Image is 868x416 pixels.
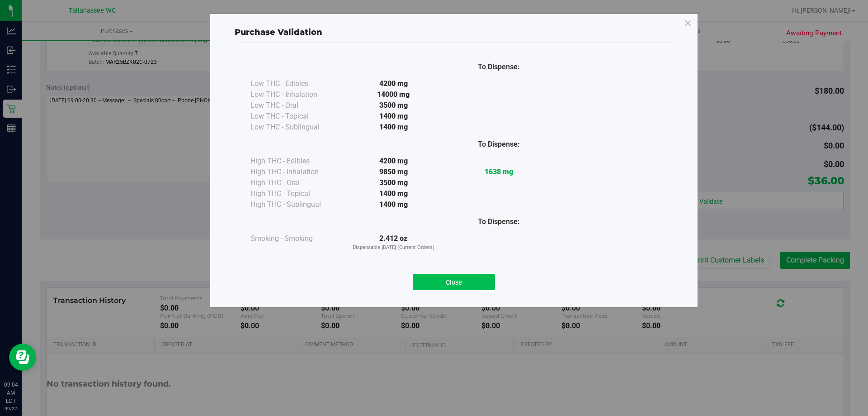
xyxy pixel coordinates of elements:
[341,156,446,167] div: 4200 mg
[9,344,36,371] iframe: Resource center
[341,177,446,188] div: 3500 mg
[341,111,446,122] div: 1400 mg
[250,122,341,133] div: Low THC - Sublingual
[250,233,341,244] div: Smoking - Smoking
[446,139,552,150] div: To Dispense:
[250,167,341,177] div: High THC - Inhalation
[341,89,446,100] div: 14000 mg
[250,156,341,167] div: High THC - Edibles
[341,233,446,252] div: 2.412 oz
[250,89,341,100] div: Low THC - Inhalation
[413,274,495,290] button: Close
[341,100,446,111] div: 3500 mg
[250,78,341,89] div: Low THC - Edibles
[341,244,446,252] p: Dispensable [DATE] (Current Orders)
[250,100,341,111] div: Low THC - Oral
[250,111,341,122] div: Low THC - Topical
[235,27,322,37] span: Purchase Validation
[485,167,513,176] strong: 1638 mg
[341,188,446,199] div: 1400 mg
[446,62,552,72] div: To Dispense:
[341,122,446,133] div: 1400 mg
[341,199,446,210] div: 1400 mg
[446,216,552,227] div: To Dispense:
[341,167,446,177] div: 9850 mg
[250,199,341,210] div: High THC - Sublingual
[250,188,341,199] div: High THC - Topical
[250,177,341,188] div: High THC - Oral
[341,78,446,89] div: 4200 mg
